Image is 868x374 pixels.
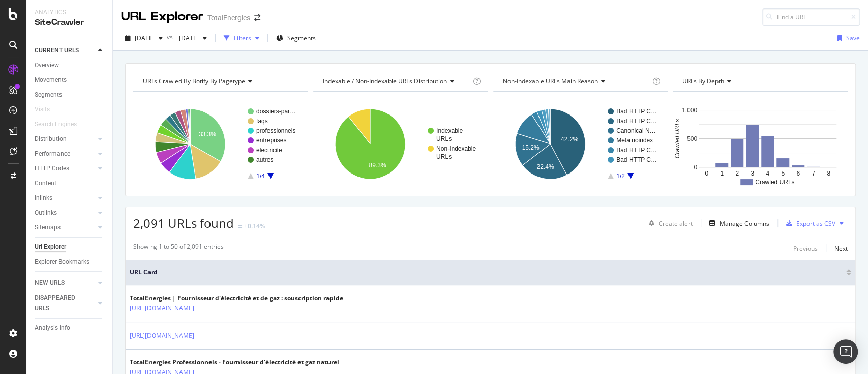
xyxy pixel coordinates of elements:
[762,8,860,26] input: Find a URL
[133,100,306,188] svg: A chart.
[720,170,724,177] text: 1
[256,118,268,125] text: faqs
[781,170,785,177] text: 5
[272,30,320,46] button: Segments
[536,163,554,170] text: 22.4%
[256,137,286,144] text: entreprises
[560,136,578,143] text: 42.2%
[616,127,655,134] text: Canonical N…
[35,134,67,145] div: Distribution
[35,208,57,218] div: Outlinks
[796,219,835,228] div: Export as CSV
[35,8,104,17] div: Analytics
[167,33,175,41] span: vs
[705,217,769,229] button: Manage Columns
[35,242,105,252] a: Url Explorer
[793,242,818,254] button: Previous
[682,107,697,114] text: 1,000
[175,34,199,42] span: 2025 Sep. 3rd
[35,242,66,252] div: Url Explorer
[220,30,263,46] button: Filters
[673,100,845,188] svg: A chart.
[256,127,295,134] text: professionnels
[323,77,447,85] span: Indexable / Non-Indexable URLs distribution
[35,45,79,56] div: CURRENT URLS
[694,164,698,171] text: 0
[254,14,260,21] div: arrow-right-arrow-left
[755,179,794,186] text: Crawled URLs
[35,193,95,204] a: Inlinks
[35,222,95,233] a: Sitemaps
[35,60,105,71] a: Overview
[207,13,250,23] div: TotalEnergies
[659,219,693,228] div: Create alert
[35,17,104,28] div: SiteCrawler
[616,118,657,125] text: Bad HTTP C…
[766,170,769,177] text: 4
[35,90,105,100] a: Segments
[674,119,681,158] text: Crawled URLs
[616,108,657,115] text: Bad HTTP C…
[313,100,486,188] svg: A chart.
[436,145,476,152] text: Non-Indexable
[256,172,265,180] text: 1/4
[35,208,95,218] a: Outlinks
[121,30,167,46] button: [DATE]
[436,127,463,134] text: Indexable
[493,100,666,188] div: A chart.
[720,219,769,228] div: Manage Columns
[256,156,273,163] text: autres
[35,149,95,159] a: Performance
[834,244,848,253] div: Next
[35,149,70,159] div: Performance
[35,293,86,314] div: DISAPPEARED URLS
[616,156,657,163] text: Bad HTTP C…
[256,147,282,154] text: electricite
[143,77,245,85] span: URLs Crawled By Botify By pagetype
[793,244,818,253] div: Previous
[35,90,62,100] div: Segments
[751,170,754,177] text: 3
[833,30,860,46] button: Save
[130,294,343,303] div: TotalEnergies | Fournisseur d'électricité et de gaz : souscription rapide
[35,178,105,189] a: Content
[616,137,653,144] text: Meta noindex
[35,163,95,174] a: HTTP Codes
[782,215,835,232] button: Export as CSV
[35,104,60,115] a: Visits
[121,8,203,25] div: URL Explorer
[35,323,70,333] div: Analysis Info
[141,73,299,90] h4: URLs Crawled By Botify By pagetype
[501,73,651,90] h4: Non-Indexable URLs Main Reason
[35,178,56,189] div: Content
[522,144,539,151] text: 15.2%
[35,278,65,289] div: NEW URLS
[682,77,724,85] span: URLs by Depth
[834,242,848,254] button: Next
[35,119,87,130] a: Search Engines
[503,77,598,85] span: Non-Indexable URLs Main Reason
[35,293,95,314] a: DISAPPEARED URLS
[287,34,316,42] span: Segments
[369,162,386,169] text: 89.3%
[130,331,194,341] a: [URL][DOMAIN_NAME]
[130,268,844,277] span: URL Card
[680,73,839,90] h4: URLs by Depth
[35,134,95,145] a: Distribution
[735,170,739,177] text: 2
[35,60,59,71] div: Overview
[616,172,625,180] text: 1/2
[35,256,105,267] a: Explorer Bookmarks
[436,153,452,160] text: URLs
[35,75,105,85] a: Movements
[35,119,77,130] div: Search Engines
[846,34,860,42] div: Save
[321,73,471,90] h4: Indexable / Non-Indexable URLs Distribution
[35,278,95,289] a: NEW URLS
[705,170,708,177] text: 0
[812,170,815,177] text: 7
[135,34,155,42] span: 2025 Oct. 1st
[234,34,251,42] div: Filters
